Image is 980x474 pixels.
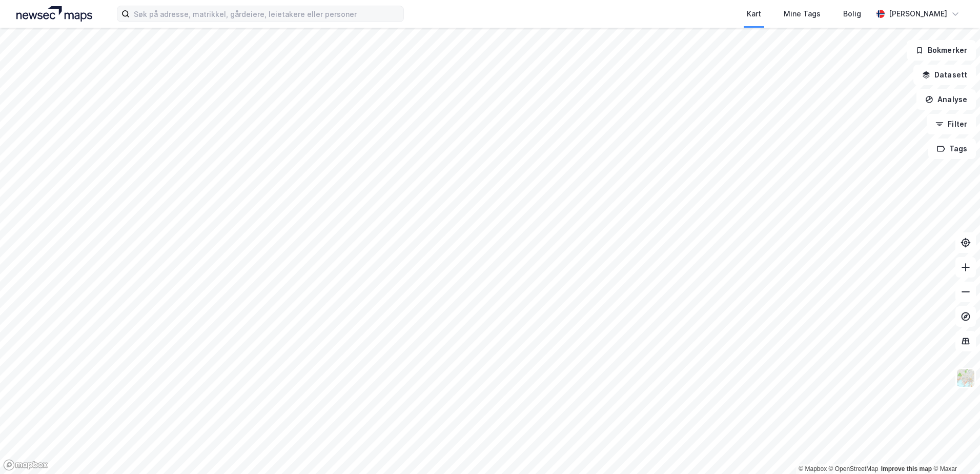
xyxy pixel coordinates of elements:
iframe: Chat Widget [929,425,980,474]
div: Kontrollprogram for chat [929,425,980,474]
button: Bokmerker [907,40,976,61]
input: Søk på adresse, matrikkel, gårdeiere, leietakere eller personer [130,6,403,22]
button: Datasett [913,65,976,85]
button: Analyse [916,89,976,110]
div: Bolig [843,8,861,20]
a: OpenStreetMap [829,465,879,472]
a: Mapbox homepage [3,459,48,471]
div: [PERSON_NAME] [889,8,947,20]
button: Filter [927,114,976,134]
a: Improve this map [881,465,932,472]
a: Mapbox [799,465,827,472]
img: logo.a4113a55bc3d86da70a041830d287a7e.svg [16,6,92,22]
div: Mine Tags [784,8,821,20]
img: Z [956,368,975,388]
button: Tags [928,139,976,159]
div: Kart [747,8,761,20]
